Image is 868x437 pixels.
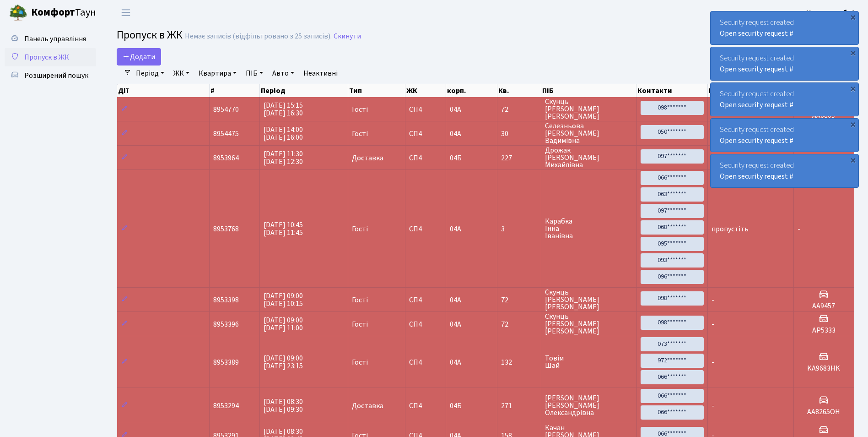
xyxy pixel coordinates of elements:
span: Гості [352,225,368,233]
span: Таун [31,5,96,21]
div: × [848,155,857,164]
span: Розширений пошук [24,71,88,81]
span: [DATE] 08:30 [DATE] 09:30 [264,397,303,415]
a: Open security request # [720,64,793,74]
a: Неактивні [300,66,341,81]
span: 04Б [450,401,462,411]
span: - [712,319,714,329]
div: Security request created [711,47,858,80]
div: × [848,84,857,93]
span: Гості [352,296,368,304]
span: Дрожак [PERSON_NAME] Михайлівна [545,147,632,169]
span: 8953964 [213,153,239,163]
span: [DATE] 09:00 [DATE] 10:15 [264,291,303,309]
span: 04А [450,224,461,234]
span: 8953389 [213,357,239,367]
a: Квартира [195,66,240,81]
span: 8953398 [213,295,239,305]
span: [DATE] 15:15 [DATE] 16:30 [264,100,303,118]
a: Додати [117,48,161,66]
h5: АР5333 [798,326,850,335]
b: Комфорт [31,5,75,20]
a: Розширений пошук [5,66,96,85]
div: Security request created [711,11,858,44]
a: ПІБ [242,66,267,81]
b: Консьєрж б. 4. [806,8,857,18]
span: СП4 [409,321,442,328]
h5: АА9457 [798,302,850,311]
th: Тип [348,84,405,97]
span: 8953768 [213,224,239,234]
span: 72 [501,321,538,328]
span: - [798,224,800,234]
span: СП4 [409,296,442,304]
span: 227 [501,154,538,162]
span: СП4 [409,225,442,233]
a: Період [132,66,168,81]
span: [DATE] 14:00 [DATE] 16:00 [264,125,303,142]
a: Open security request # [720,171,793,181]
div: × [848,12,857,22]
a: Open security request # [720,100,793,110]
span: Пропуск в ЖК [117,27,183,43]
span: Гості [352,359,368,366]
span: 04А [450,319,461,329]
a: Open security request # [720,28,793,38]
span: 8953294 [213,401,239,411]
th: корп. [446,84,497,97]
span: СП4 [409,130,442,137]
a: Консьєрж б. 4. [806,7,857,18]
span: 04А [450,357,461,367]
button: Переключити навігацію [114,5,137,20]
th: # [210,84,260,97]
a: Скинути [334,32,361,41]
div: Security request created [711,83,858,116]
span: Гості [352,130,368,137]
a: Панель управління [5,30,96,48]
a: Авто [269,66,298,81]
span: Гості [352,321,368,328]
span: СП4 [409,359,442,366]
span: 8954770 [213,104,239,115]
span: 8954475 [213,129,239,139]
span: 04А [450,129,461,139]
span: - [712,295,714,305]
th: Кв. [497,84,542,97]
span: - [712,357,714,367]
div: Security request created [711,154,858,187]
span: - [712,401,714,411]
div: Немає записів (відфільтровано з 25 записів). [185,32,332,41]
span: Скунць [PERSON_NAME] [PERSON_NAME] [545,98,632,120]
span: СП4 [409,106,442,113]
th: Ком. [708,84,794,97]
span: 271 [501,402,538,410]
span: [DATE] 10:45 [DATE] 11:45 [264,220,303,238]
span: Скунць [PERSON_NAME] [PERSON_NAME] [545,289,632,311]
span: 132 [501,359,538,366]
span: Додати [123,52,155,62]
span: СП4 [409,402,442,410]
a: Пропуск в ЖК [5,48,96,66]
div: Security request created [711,119,858,152]
th: ПІБ [541,84,636,97]
span: [DATE] 09:00 [DATE] 23:15 [264,353,303,371]
span: пропустіть [712,224,749,234]
span: 04А [450,104,461,115]
span: Доставка [352,402,383,410]
span: 3 [501,225,538,233]
span: [DATE] 09:00 [DATE] 11:00 [264,315,303,333]
img: logo.png [9,4,27,22]
h5: KA9683HK [798,364,850,373]
a: ЖК [170,66,193,81]
span: 72 [501,106,538,113]
span: Гості [352,106,368,113]
span: 04А [450,295,461,305]
span: Карабка Інна Іванівна [545,218,632,240]
th: ЖК [405,84,447,97]
span: Пропуск в ЖК [24,52,69,62]
span: Панель управління [24,34,86,44]
span: 04Б [450,153,462,163]
span: СП4 [409,154,442,162]
span: 72 [501,296,538,304]
div: × [848,120,857,129]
